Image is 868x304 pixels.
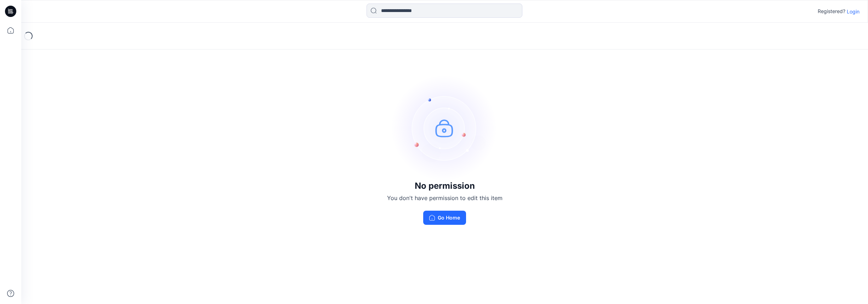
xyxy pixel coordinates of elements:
[392,75,498,181] img: no-perm.svg
[387,194,503,202] p: You don't have permission to edit this item
[847,8,860,15] p: Login
[387,181,503,191] h3: No permission
[818,7,845,16] p: Registered?
[423,211,466,225] button: Go Home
